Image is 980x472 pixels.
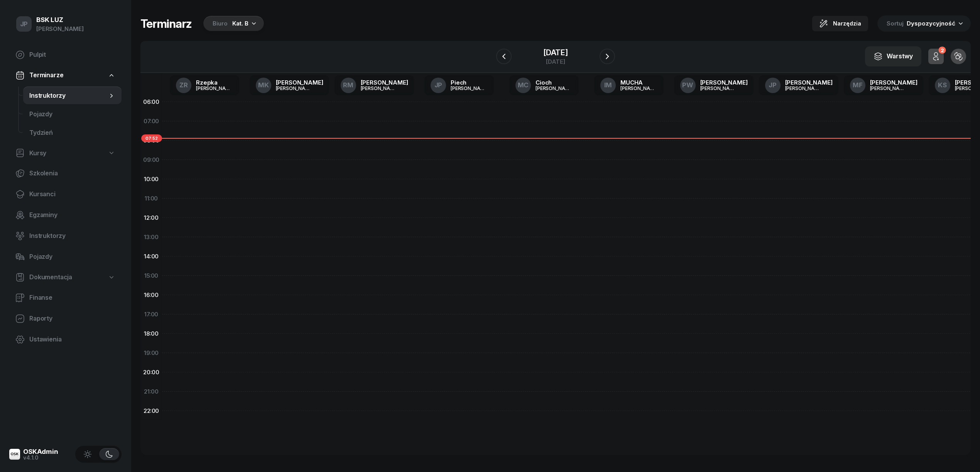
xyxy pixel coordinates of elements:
div: 06:00 [140,92,162,112]
button: Sortuj Dyspozycyjność [877,15,971,32]
div: 21:00 [140,382,162,401]
span: MC [518,82,529,88]
button: Narzędzia [812,16,868,31]
a: IMMUCHA[PERSON_NAME] [594,75,664,95]
div: Rzepka [196,80,233,85]
a: Raporty [9,309,122,328]
a: MCCioch[PERSON_NAME] [509,75,579,95]
div: [PERSON_NAME] [620,86,657,91]
div: 16:00 [140,285,162,305]
span: IM [604,82,612,88]
div: 08:00 [140,131,162,150]
span: JP [434,82,443,88]
a: Pulpit [9,46,122,64]
span: JP [769,82,777,88]
a: Pojazdy [23,105,122,124]
div: OSKAdmin [23,448,58,455]
div: [PERSON_NAME] [36,24,84,34]
span: Terminarze [29,70,63,80]
div: 07:00 [140,112,162,131]
div: [PERSON_NAME] [700,80,748,85]
a: Egzaminy [9,206,122,224]
span: Pojazdy [29,109,115,119]
div: MUCHA [620,80,657,85]
div: 14:00 [140,247,162,266]
div: [PERSON_NAME] [785,80,833,85]
a: RM[PERSON_NAME][PERSON_NAME] [335,75,414,95]
span: Egzaminy [29,210,115,220]
a: Instruktorzy [9,227,122,245]
span: MF [853,82,863,88]
span: Instruktorzy [29,231,115,241]
div: [PERSON_NAME] [276,80,323,85]
div: 17:00 [140,305,162,324]
a: Kursanci [9,185,122,204]
span: Szkolenia [29,168,115,178]
div: [DATE] [543,59,568,65]
span: Dokumentacja [29,272,72,282]
a: Dokumentacja [9,268,122,286]
div: v4.1.0 [23,455,58,460]
div: 15:00 [140,266,162,285]
div: 22:00 [140,401,162,421]
span: Tydzień [29,128,115,138]
div: [PERSON_NAME] [451,86,488,91]
span: PW [682,82,693,88]
span: Raporty [29,314,115,324]
span: Pulpit [29,50,115,60]
span: Pojazdy [29,252,115,262]
div: [DATE] [543,49,568,56]
div: 18:00 [140,324,162,343]
div: 2 [938,47,946,54]
a: Pojazdy [9,248,122,266]
div: [PERSON_NAME] [276,86,313,91]
span: RM [343,82,353,88]
img: logo-xs@2x.png [9,449,20,460]
a: PW[PERSON_NAME][PERSON_NAME] [674,75,754,95]
div: Piech [451,80,488,85]
span: Instruktorzy [29,91,108,101]
div: [PERSON_NAME] [361,86,398,91]
span: Finanse [29,293,115,303]
span: Kursy [29,148,46,158]
div: 11:00 [140,189,162,208]
a: Tydzień [23,124,122,142]
div: [PERSON_NAME] [700,86,737,91]
div: [PERSON_NAME] [536,86,573,91]
div: BSK LUZ [36,17,84,23]
div: [PERSON_NAME] [870,80,917,85]
div: 20:00 [140,363,162,382]
a: ZRRzepka[PERSON_NAME] [170,75,239,95]
div: [PERSON_NAME] [785,86,822,91]
span: ZR [179,82,188,88]
button: BiuroKat. B [201,16,264,31]
span: JP [20,21,28,27]
div: [PERSON_NAME] [196,86,233,91]
h1: Terminarz [140,17,192,31]
div: [PERSON_NAME] [870,86,907,91]
span: Narzędzia [833,19,861,28]
div: Kat. B [232,19,248,28]
div: [PERSON_NAME] [361,80,408,85]
a: Szkolenia [9,164,122,183]
span: Kursanci [29,189,115,199]
a: Ustawienia [9,330,122,349]
span: 07:52 [141,134,162,142]
div: 10:00 [140,170,162,189]
div: Cioch [536,80,573,85]
button: Warstwy [865,46,921,66]
a: Finanse [9,289,122,307]
a: JPPiech[PERSON_NAME] [424,75,494,95]
div: 19:00 [140,343,162,363]
span: KS [938,82,947,88]
div: Warstwy [874,51,913,61]
span: MK [258,82,269,88]
a: Kursy [9,144,122,162]
div: 13:00 [140,228,162,247]
a: Terminarze [9,66,122,84]
div: 09:00 [140,150,162,170]
button: 2 [928,49,944,64]
a: MF[PERSON_NAME][PERSON_NAME] [844,75,924,95]
span: Sortuj [887,19,905,29]
span: Dyspozycyjność [907,20,955,27]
